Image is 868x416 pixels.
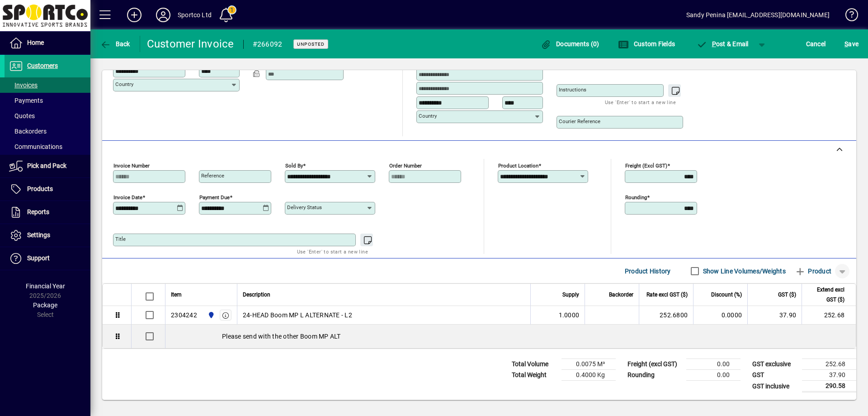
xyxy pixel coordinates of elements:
span: Custom Fields [618,40,675,48]
td: Total Volume [507,359,561,370]
td: GST exclusive [748,359,802,370]
span: GST ($) [778,290,796,300]
button: Post & Email [692,36,753,52]
mat-hint: Use 'Enter' to start a new line [297,246,368,257]
span: Settings [27,231,50,239]
span: Product [795,264,831,278]
td: 290.58 [802,381,856,392]
a: Quotes [5,108,90,124]
td: 0.4000 Kg [561,370,616,381]
mat-label: Rounding [625,194,647,201]
mat-label: Invoice number [113,163,150,169]
span: Description [243,290,270,300]
mat-label: Instructions [559,86,586,93]
a: Knowledge Base [839,2,857,31]
span: ave [844,37,859,51]
span: Customers [27,62,58,69]
div: 252.6800 [645,311,688,320]
div: #266092 [253,37,283,52]
div: Please send with the other Boom MP ALT [165,325,856,348]
span: S [844,40,848,48]
a: Support [5,247,90,270]
a: Invoices [5,77,90,93]
span: Support [27,254,50,262]
mat-label: Country [419,113,437,119]
button: Save [842,36,861,52]
span: Backorder [609,290,633,300]
td: 0.00 [686,370,741,381]
mat-label: Sold by [285,163,303,169]
span: Package [33,301,57,309]
mat-label: Order number [389,163,422,169]
span: Home [27,39,44,46]
span: Reports [27,208,49,215]
span: Quotes [9,112,35,120]
mat-label: Delivery status [287,204,322,210]
mat-label: Product location [498,163,538,169]
label: Show Line Volumes/Weights [701,267,786,276]
td: 252.68 [802,359,856,370]
a: Reports [5,201,90,224]
span: Financial Year [26,282,65,290]
app-page-header-button: Back [90,36,140,52]
mat-label: Invoice date [113,194,142,201]
a: Settings [5,224,90,247]
button: Custom Fields [616,36,677,52]
mat-label: Courier Reference [559,118,600,124]
td: 37.90 [747,306,802,325]
span: Extend excl GST ($) [807,285,844,305]
td: 0.00 [686,359,741,370]
span: Back [100,40,130,48]
a: Payments [5,93,90,108]
span: Cancel [806,37,826,51]
span: 1.0000 [559,311,580,320]
span: Sportco Ltd Warehouse [205,310,216,320]
span: Payments [9,97,43,104]
button: Add [120,7,149,23]
td: 37.90 [802,370,856,381]
button: Product [790,263,836,279]
mat-label: Country [115,81,133,87]
span: Products [27,185,53,192]
button: Profile [149,7,178,23]
mat-label: Title [115,236,126,242]
td: Freight (excl GST) [623,359,686,370]
a: Home [5,32,90,54]
span: Rate excl GST ($) [646,290,688,300]
span: P [712,40,716,48]
mat-label: Freight (excl GST) [625,163,667,169]
div: 2304242 [171,311,197,320]
button: Cancel [804,36,828,52]
span: Product History [625,264,671,278]
button: Documents (0) [538,36,602,52]
span: Discount (%) [711,290,742,300]
span: Unposted [297,41,325,47]
a: Communications [5,139,90,154]
td: GST [748,370,802,381]
span: Backorders [9,128,47,135]
span: Pick and Pack [27,162,66,169]
span: Communications [9,143,62,150]
td: GST inclusive [748,381,802,392]
button: Product History [621,263,675,279]
span: Supply [562,290,579,300]
a: Backorders [5,124,90,139]
td: Rounding [623,370,686,381]
span: Item [171,290,182,300]
span: Invoices [9,81,38,89]
td: 0.0075 M³ [561,359,616,370]
mat-hint: Use 'Enter' to start a new line [605,97,676,107]
td: 252.68 [802,306,856,325]
mat-label: Reference [201,172,224,179]
a: Pick and Pack [5,155,90,177]
a: Products [5,178,90,201]
div: Sandy Penina [EMAIL_ADDRESS][DOMAIN_NAME] [686,8,830,22]
span: ost & Email [696,40,749,48]
div: Sportco Ltd [178,8,212,22]
td: Total Weight [507,370,561,381]
div: Customer Invoice [147,37,234,51]
td: 0.0000 [693,306,747,325]
span: Documents (0) [541,40,599,48]
button: Back [98,36,132,52]
mat-label: Payment due [199,194,230,201]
